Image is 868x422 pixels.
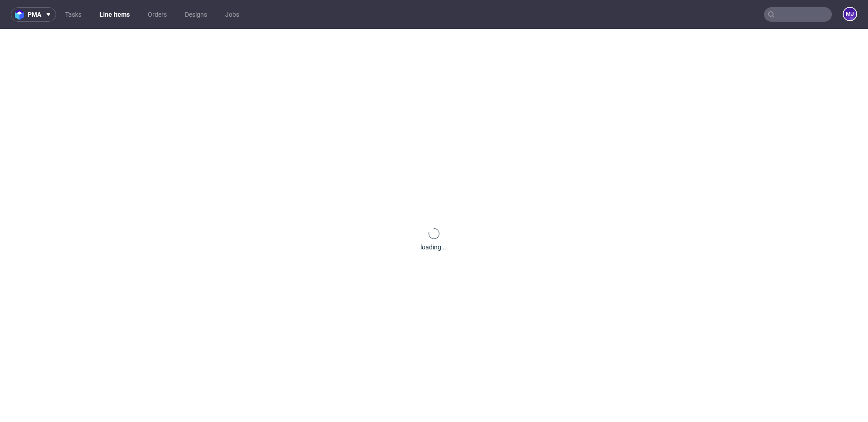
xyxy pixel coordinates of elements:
div: loading ... [420,243,448,252]
a: Jobs [220,7,245,22]
span: pma [28,11,41,18]
figcaption: MJ [844,8,856,20]
a: Tasks [60,7,87,22]
img: logo [15,9,28,20]
button: pma [11,7,56,22]
a: Orders [142,7,172,22]
a: Designs [179,7,212,22]
a: Line Items [94,7,135,22]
